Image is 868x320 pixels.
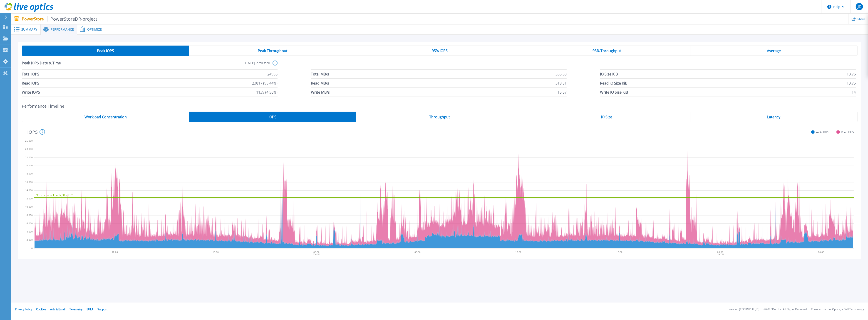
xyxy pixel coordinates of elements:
[36,307,46,311] a: Cookies
[25,180,33,184] text: 16,000
[556,79,567,87] span: 319.81
[256,88,278,97] span: 1139 (4.56%)
[267,70,278,78] span: 24956
[22,88,40,97] span: Write IOPS
[27,222,33,225] text: 6,000
[558,88,567,97] span: 15.57
[811,308,864,311] li: Powered by Live Optics, a Dell Technology
[97,49,114,53] span: Peak IOPS
[818,250,824,254] text: 06:00
[97,307,107,311] a: Support
[600,70,618,78] span: IO Size KiB
[25,164,33,167] text: 20,000
[27,213,33,217] text: 8,000
[22,70,39,78] span: Total IOPS
[213,250,219,254] text: 18:00
[717,253,724,256] text: [DATE]
[600,88,628,97] span: Write IO Size KiB
[31,247,33,250] text: 0
[600,79,627,87] span: Read IO Size KiB
[767,49,781,53] span: Average
[146,61,270,69] span: [DATE] 22:03:20
[311,88,330,97] span: Write MB/s
[847,79,856,87] span: 13.75
[27,238,33,242] text: 2,000
[601,115,612,119] span: IO Size
[252,79,278,87] span: 23817 (95.44%)
[515,250,521,254] text: 12:00
[47,16,97,22] span: PowerStoreDR-project
[84,115,127,119] span: Workload Concentration
[858,5,861,8] span: JZ
[87,28,102,31] span: Optimize
[847,70,856,78] span: 13.76
[22,61,146,69] span: Peak IOPS Date & Time
[25,189,33,192] text: 14,000
[429,115,450,119] span: Throughput
[593,49,621,53] span: 95% Throughput
[858,18,865,20] span: Share
[258,49,288,53] span: Peak Throughput
[87,307,93,311] a: EULA
[852,88,856,97] span: 14
[27,230,33,233] text: 4,000
[50,307,65,311] a: Ads & Email
[764,308,807,311] li: © 2025 Dell Inc. All Rights Reserved
[556,70,567,78] span: 335.38
[767,115,780,119] span: Latency
[25,156,33,159] text: 22,000
[311,70,329,78] span: Total MB/s
[36,193,74,197] text: 95th Percentile = 12,315 IOPS
[717,250,723,254] text: 00:00
[25,139,33,142] text: 26,000
[27,129,45,135] h4: IOPS
[69,307,82,311] a: Telemetry
[15,307,32,311] a: Privacy Policy
[816,130,829,134] span: Write IOPS
[25,205,33,208] text: 10,000
[25,172,33,175] text: 18,000
[51,28,74,31] span: Performance
[841,130,854,134] span: Read IOPS
[22,104,858,109] h2: Performance Timeline
[432,49,448,53] span: 95% IOPS
[22,79,39,87] span: Read IOPS
[268,115,276,119] span: IOPS
[25,197,33,200] text: 12,000
[314,250,320,254] text: 00:00
[729,308,759,311] li: Version: [TECHNICAL_ID]
[21,28,37,31] span: Summary
[616,250,622,254] text: 18:00
[25,147,33,150] text: 24,000
[112,250,118,254] text: 12:00
[313,253,320,256] text: [DATE]
[311,79,329,87] span: Read MB/s
[414,250,421,254] text: 06:00
[22,16,97,22] p: PowerStore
